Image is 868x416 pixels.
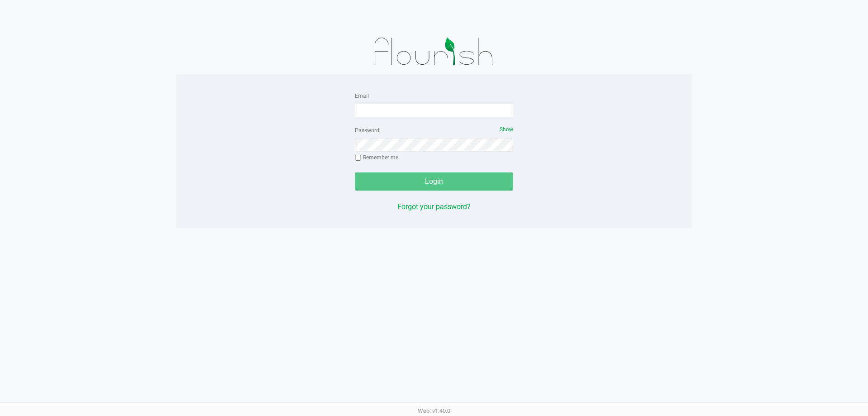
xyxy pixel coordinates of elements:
input: Remember me [355,155,361,161]
span: Show [500,126,513,133]
label: Remember me [355,153,398,162]
span: Web: v1.40.0 [418,407,450,414]
label: Password [355,126,379,134]
button: Forgot your password? [397,201,471,212]
label: Email [355,92,369,100]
